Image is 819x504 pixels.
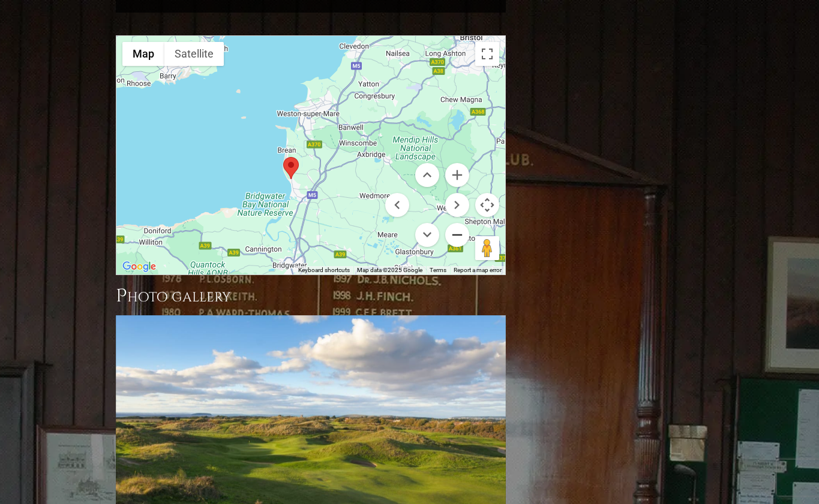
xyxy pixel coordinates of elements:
a: Report a map error [454,267,502,273]
button: Move down [415,223,439,247]
button: Map camera controls [475,193,499,217]
a: Open this area in Google Maps (opens a new window) [119,259,159,274]
img: Google [119,259,159,274]
button: Move right [445,193,469,217]
button: Toggle fullscreen view [475,42,499,66]
a: Terms (opens in new tab) [430,267,446,273]
button: Drag Pegman onto the map to open Street View [475,236,499,260]
h3: Photo Gallery [116,284,506,308]
button: Move left [385,193,409,217]
button: Zoom out [445,223,469,247]
button: Keyboard shortcuts [298,266,350,274]
span: Map data ©2025 Google [357,267,422,273]
button: Move up [415,163,439,187]
button: Show street map [122,42,164,66]
button: Show satellite imagery [164,42,224,66]
button: Zoom in [445,163,469,187]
